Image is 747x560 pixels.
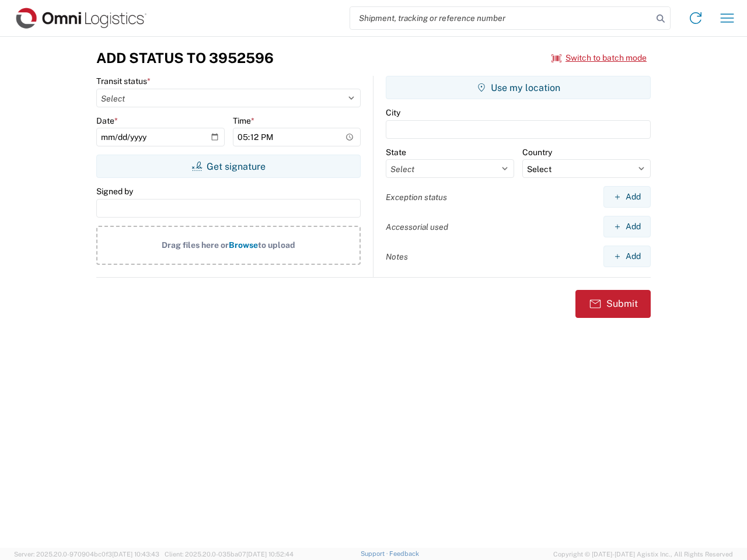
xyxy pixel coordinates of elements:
[96,116,118,126] label: Date
[522,147,552,157] label: Country
[389,550,419,557] a: Feedback
[14,551,159,558] span: Server: 2025.20.0-970904bc0f3
[162,240,229,250] span: Drag files here or
[96,76,151,86] label: Transit status
[350,7,652,29] input: Shipment, tracking or reference number
[575,290,651,318] button: Submit
[603,216,651,237] button: Add
[386,76,651,99] button: Use my location
[386,251,408,262] label: Notes
[361,550,390,557] a: Support
[386,192,447,202] label: Exception status
[603,186,651,208] button: Add
[553,549,733,559] span: Copyright © [DATE]-[DATE] Agistix Inc., All Rights Reserved
[233,116,254,126] label: Time
[386,222,448,232] label: Accessorial used
[112,551,159,558] span: [DATE] 10:43:43
[165,551,294,558] span: Client: 2025.20.0-035ba07
[229,240,258,250] span: Browse
[96,50,274,66] h3: Add Status to 3952596
[386,107,400,118] label: City
[603,246,651,267] button: Add
[386,147,406,157] label: State
[551,48,647,68] button: Switch to batch mode
[96,186,133,197] label: Signed by
[258,240,295,250] span: to upload
[246,551,294,558] span: [DATE] 10:52:44
[96,155,361,178] button: Get signature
